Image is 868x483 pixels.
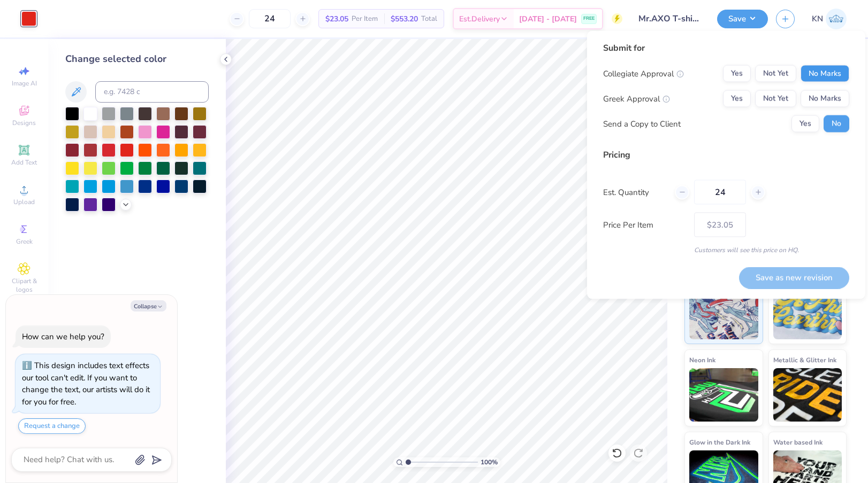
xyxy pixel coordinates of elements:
[773,437,823,448] span: Water based Ink
[603,118,681,130] div: Send a Copy to Client
[16,237,33,246] span: Greek
[812,13,823,25] span: KN
[95,81,209,103] input: e.g. 7428 c
[481,457,498,467] span: 100 %
[773,368,842,422] img: Metallic & Glitter Ink
[22,331,104,342] div: How can we help you?
[603,186,667,198] label: Est. Quantity
[689,368,758,422] img: Neon Ink
[18,418,86,434] button: Request a change
[812,9,847,29] a: KN
[459,13,500,25] span: Est. Delivery
[773,286,842,339] img: Puff Ink
[824,115,849,133] button: No
[723,65,751,82] button: Yes
[630,8,709,29] input: Untitled Design
[826,9,847,29] img: Kayleigh Nario
[65,52,209,66] div: Change selected color
[689,286,758,339] img: Standard
[791,115,819,133] button: Yes
[755,90,796,107] button: Not Yet
[11,158,37,167] span: Add Text
[755,65,796,82] button: Not Yet
[583,15,595,22] span: FREE
[603,219,686,231] label: Price Per Item
[801,65,849,82] button: No Marks
[249,9,291,28] input: – –
[603,245,849,255] div: Customers will see this price on HQ.
[12,79,37,88] span: Image AI
[717,10,768,28] button: Save
[801,90,849,107] button: No Marks
[13,198,35,206] span: Upload
[694,180,746,205] input: – –
[603,67,684,80] div: Collegiate Approval
[603,149,849,161] div: Pricing
[723,90,751,107] button: Yes
[773,354,836,365] span: Metallic & Glitter Ink
[689,437,750,448] span: Glow in the Dark Ink
[12,119,36,127] span: Designs
[352,13,378,25] span: Per Item
[22,360,150,407] div: This design includes text effects our tool can't edit. If you want to change the text, our artist...
[689,354,715,365] span: Neon Ink
[391,13,418,25] span: $553.20
[603,42,849,54] div: Submit for
[421,13,437,25] span: Total
[603,92,670,105] div: Greek Approval
[131,300,166,311] button: Collapse
[519,13,577,25] span: [DATE] - [DATE]
[325,13,348,25] span: $23.05
[5,277,43,294] span: Clipart & logos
